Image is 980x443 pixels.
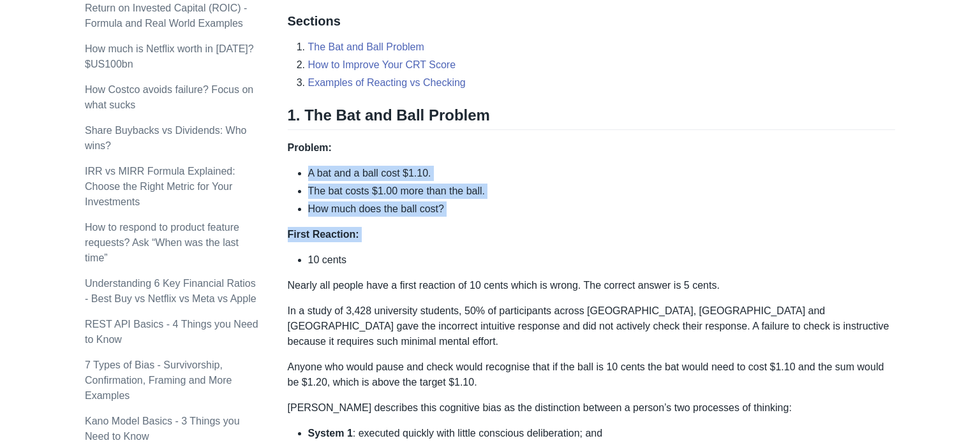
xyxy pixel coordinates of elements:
p: In a study of 3,428 university students, 50% of participants across [GEOGRAPHIC_DATA], [GEOGRAPHI... [288,303,895,349]
p: Nearly all people have a first reaction of 10 cents which is wrong. The correct answer is 5 cents. [288,278,895,293]
strong: Problem: [288,142,332,153]
a: Examples of Reacting vs Checking [308,77,466,88]
li: 10 cents [308,252,895,268]
a: Return on Invested Capital (ROIC) - Formula and Real World Examples [85,3,247,29]
li: How much does the ball cost? [308,201,895,217]
a: 7 Types of Bias - Survivorship, Confirmation, Framing and More Examples [85,359,232,401]
h2: 1. The Bat and Ball Problem [288,106,895,130]
li: A bat and a ball cost $1.10. [308,166,895,181]
a: How to Improve Your CRT Score [308,59,456,70]
a: IRR vs MIRR Formula Explained: Choose the Right Metric for Your Investments [85,166,235,207]
p: [PERSON_NAME] describes this cognitive bias as the distinction between a person’s two processes o... [288,400,895,416]
a: The Bat and Ball Problem [308,41,424,52]
p: Anyone who would pause and check would recognise that if the ball is 10 cents the bat would need ... [288,359,895,390]
li: The bat costs $1.00 more than the ball. [308,184,895,199]
a: Understanding 6 Key Financial Ratios - Best Buy vs Netflix vs Meta vs Apple [85,278,256,304]
a: REST API Basics - 4 Things you Need to Know [85,319,258,345]
li: : executed quickly with little conscious deliberation; and [308,426,895,441]
a: How to respond to product feature requests? Ask “When was the last time” [85,222,239,263]
a: How much is Netflix worth in [DATE]? $US100bn [85,43,254,69]
strong: System 1 [308,428,353,439]
a: Kano Model Basics - 3 Things you Need to Know [85,416,240,442]
strong: First Reaction: [288,229,359,240]
a: How Costco avoids failure? Focus on what sucks [85,84,253,110]
a: Share Buybacks vs Dividends: Who wins? [85,125,246,151]
h3: Sections [288,13,895,29]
